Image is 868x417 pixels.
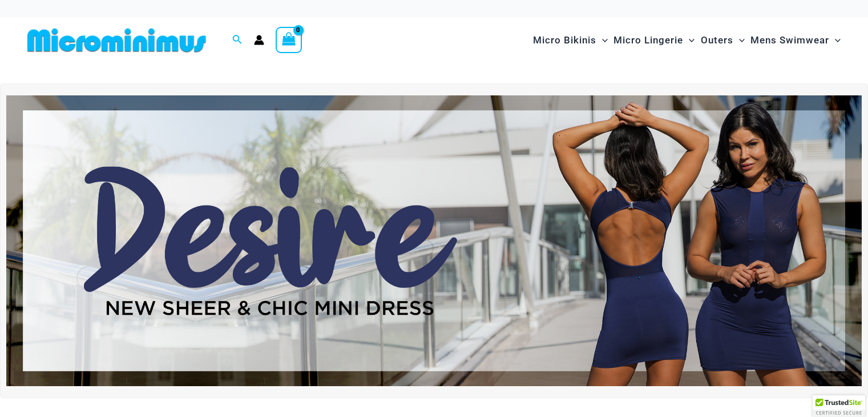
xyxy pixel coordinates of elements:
a: Micro BikinisMenu ToggleMenu Toggle [530,23,611,58]
a: Mens SwimwearMenu ToggleMenu Toggle [748,23,843,58]
span: Menu Toggle [733,26,745,55]
img: Desire me Navy Dress [6,95,862,386]
span: Menu Toggle [829,26,841,55]
nav: Site Navigation [528,21,845,59]
span: Mens Swimwear [750,26,829,55]
a: Micro LingerieMenu ToggleMenu Toggle [611,23,697,58]
span: Outers [701,26,733,55]
span: Micro Bikinis [533,26,596,55]
img: MM SHOP LOGO FLAT [23,27,211,53]
a: Search icon link [232,33,243,47]
span: Menu Toggle [596,26,608,55]
a: View Shopping Cart, empty [276,27,302,53]
span: Micro Lingerie [613,26,683,55]
a: Account icon link [254,35,264,45]
span: Menu Toggle [683,26,695,55]
a: OutersMenu ToggleMenu Toggle [698,23,748,58]
div: TrustedSite Certified [813,395,865,417]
